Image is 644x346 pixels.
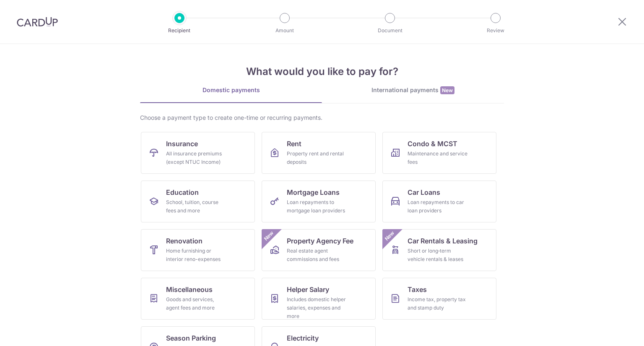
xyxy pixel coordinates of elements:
a: RenovationHome furnishing or interior reno-expenses [141,229,255,271]
span: New [440,86,454,94]
p: Review [465,26,527,35]
span: Renovation [166,236,203,246]
div: Includes domestic helper salaries, expenses and more [287,295,347,320]
div: Domestic payments [140,86,322,94]
div: Maintenance and service fees [408,150,468,166]
div: Choose a payment type to create one-time or recurring payments. [140,114,504,122]
span: Taxes [408,284,427,294]
a: Helper SalaryIncludes domestic helper salaries, expenses and more [262,278,376,320]
div: Goods and services, agent fees and more [166,295,226,312]
p: Amount [254,26,316,35]
div: Property rent and rental deposits [287,150,347,166]
span: Property Agency Fee [287,236,353,246]
a: InsuranceAll insurance premiums (except NTUC Income) [141,132,255,174]
a: TaxesIncome tax, property tax and stamp duty [382,278,496,320]
a: Car Rentals & LeasingShort or long‑term vehicle rentals & leasesNew [382,229,496,271]
div: International payments [322,86,504,95]
a: Car LoansLoan repayments to car loan providers [382,181,496,222]
span: Education [166,187,199,197]
div: Real estate agent commissions and fees [287,247,347,263]
a: Condo & MCSTMaintenance and service fees [382,132,496,174]
span: Condo & MCST [408,139,457,149]
span: Car Loans [408,187,440,197]
span: Mortgage Loans [287,187,340,197]
h4: What would you like to pay for? [140,64,504,79]
span: Miscellaneous [166,284,213,294]
div: Loan repayments to mortgage loan providers [287,198,347,215]
img: CardUp [17,17,58,27]
a: Mortgage LoansLoan repayments to mortgage loan providers [262,181,376,222]
span: Electricity [287,333,319,343]
span: New [383,229,397,243]
span: New [262,229,276,243]
span: Helper Salary [287,284,329,294]
a: Property Agency FeeReal estate agent commissions and feesNew [262,229,376,271]
a: RentProperty rent and rental deposits [262,132,376,174]
span: Season Parking [166,333,216,343]
span: Rent [287,139,301,149]
span: Car Rentals & Leasing [408,236,478,246]
div: Income tax, property tax and stamp duty [408,295,468,312]
div: Home furnishing or interior reno-expenses [166,247,226,263]
a: EducationSchool, tuition, course fees and more [141,181,255,222]
div: Short or long‑term vehicle rentals & leases [408,247,468,263]
p: Recipient [148,26,210,35]
div: School, tuition, course fees and more [166,198,226,215]
p: Document [359,26,421,35]
div: All insurance premiums (except NTUC Income) [166,150,226,166]
span: Insurance [166,139,198,149]
a: MiscellaneousGoods and services, agent fees and more [141,278,255,320]
div: Loan repayments to car loan providers [408,198,468,215]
